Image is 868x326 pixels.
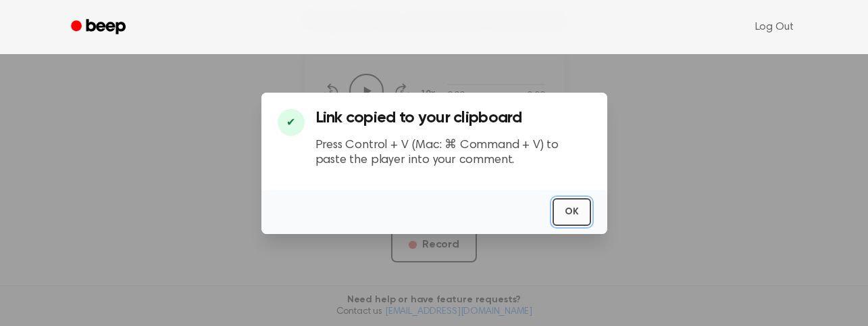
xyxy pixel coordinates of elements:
p: Press Control + V (Mac: ⌘ Command + V) to paste the player into your comment. [315,138,591,168]
a: Beep [61,14,138,41]
div: ✔ [278,109,305,136]
h3: Link copied to your clipboard [315,109,591,127]
a: Log Out [742,11,807,43]
button: OK [553,198,591,226]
